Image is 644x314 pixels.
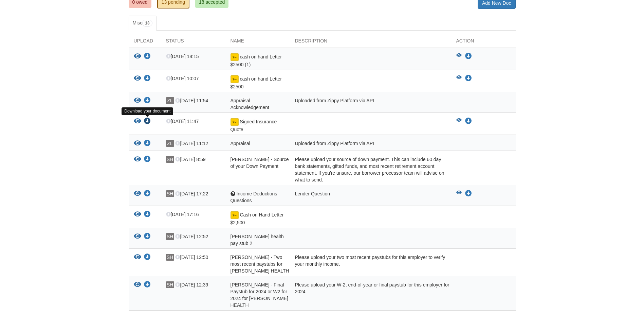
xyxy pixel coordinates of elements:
[134,190,141,197] button: View Income Deductions Questions
[225,37,290,48] div: Name
[465,76,472,81] a: Download cash on hand Letter $2500
[166,156,174,163] span: SH
[456,118,462,125] button: View Signed Insurance Quote
[134,75,141,82] button: View cash on hand Letter $2500
[231,119,277,132] span: Signed Insurance Quote
[144,119,151,124] a: Download Signed Insurance Quote
[129,16,157,31] a: Misc
[231,53,239,61] img: Document fully signed
[231,211,239,219] img: Document fully signed
[129,37,161,48] div: Upload
[290,37,451,48] div: Description
[144,76,151,82] a: Download cash on hand Letter $2500
[144,141,151,146] a: Download Appraisal
[134,140,141,147] button: View Appraisal
[166,233,174,240] span: SH
[175,255,208,260] span: [DATE] 12:50
[134,53,141,60] button: View cash on hand Letter $2500 (1)
[166,54,199,59] span: [DATE] 18:15
[166,97,174,104] span: ZL
[456,53,462,60] button: View cash on hand Letter $2500 (1)
[144,54,151,59] a: Download cash on hand Letter $2500 (1)
[134,254,141,261] button: View Sade Hatten - Two most recent paystubs for HENRY FORD HEALTH
[456,75,462,82] button: View cash on hand Letter $2500
[231,234,284,246] span: [PERSON_NAME] health pay stub 2
[175,191,208,196] span: [DATE] 17:22
[166,190,174,197] span: SH
[175,282,208,287] span: [DATE] 12:39
[231,75,239,83] img: Document fully signed
[166,254,174,261] span: SH
[175,234,208,239] span: [DATE] 12:52
[142,20,152,27] span: 13
[290,281,451,309] div: Please upload your W-2, end-of-year or final paystub for this employer for 2024
[290,140,451,149] div: Uploaded from Zippy Platform via API
[175,141,208,146] span: [DATE] 11:12
[144,157,151,162] a: Download Sade Hatten - Source of your Down Payment
[144,212,151,217] a: Download Cash on Hand Letter $2,500
[134,156,141,163] button: View Sade Hatten - Source of your Down Payment
[122,107,173,115] div: Download your document
[175,98,208,103] span: [DATE] 11:54
[144,98,151,104] a: Download Appraisal Acknowledgement
[144,234,151,240] a: Download henry ford health pay stub 2
[166,140,174,147] span: ZL
[144,255,151,260] a: Download Sade Hatten - Two most recent paystubs for HENRY FORD HEALTH
[231,282,288,308] span: [PERSON_NAME] - Final Paystub for 2024 or W2 for 2024 for [PERSON_NAME] HEALTH
[465,119,472,124] a: Download Signed Insurance Quote
[166,212,199,217] span: [DATE] 17:16
[231,191,277,203] span: Income Deductions Questions
[231,157,289,169] span: [PERSON_NAME] - Source of your Down Payment
[166,76,199,81] span: [DATE] 10:07
[144,282,151,288] a: Download Sade Hatten - Final Paystub for 2024 or W2 for 2024 for HENRY FORD HEALTH
[231,141,250,146] span: Appraisal
[166,119,199,124] span: [DATE] 11:47
[290,97,451,111] div: Uploaded from Zippy Platform via API
[451,37,516,48] div: Action
[134,118,141,125] button: View Signed Insurance Quote
[231,76,282,89] span: cash on hand Letter $2500
[231,118,239,126] img: Document fully signed
[290,254,451,274] div: Please upload your two most recent paystubs for this employer to verify your monthly income.
[144,191,151,197] a: Download Income Deductions Questions
[161,37,225,48] div: Status
[465,54,472,59] a: Download cash on hand Letter $2500 (1)
[166,281,174,288] span: SH
[231,54,282,67] span: cash on hand Letter $2500 (1)
[456,190,462,197] button: View Income Deductions Questions
[134,233,141,240] button: View henry ford health pay stub 2
[290,190,451,204] div: Lender Question
[175,157,205,162] span: [DATE] 8:59
[465,191,472,196] a: Download Income Deductions Questions
[231,255,289,274] span: [PERSON_NAME] - Two most recent paystubs for [PERSON_NAME] HEALTH
[134,211,141,218] button: View Cash on Hand Letter $2,500
[290,156,451,183] div: Please upload your source of down payment. This can include 60 day bank statements, gifted funds,...
[231,98,269,110] span: Appraisal Acknowledgement
[231,212,284,225] span: Cash on Hand Letter $2,500
[134,97,141,104] button: View Appraisal Acknowledgement
[134,281,141,289] button: View Sade Hatten - Final Paystub for 2024 or W2 for 2024 for HENRY FORD HEALTH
